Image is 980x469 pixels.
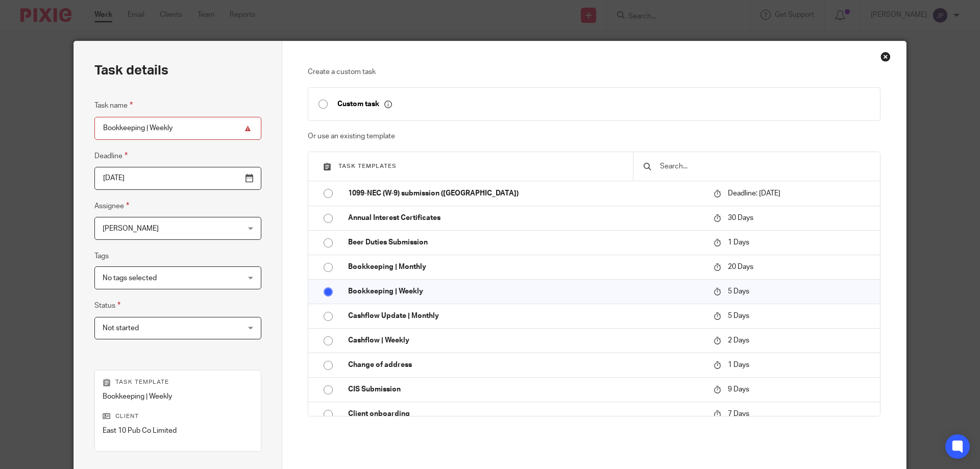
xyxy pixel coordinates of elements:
p: Cashflow Update | Monthly [348,311,703,321]
span: 7 Days [728,410,749,417]
span: 2 Days [728,337,749,344]
span: 5 Days [728,312,749,319]
p: Task template [103,378,253,386]
span: Deadline: [DATE] [728,190,780,197]
span: [PERSON_NAME] [103,225,159,232]
p: Create a custom task [308,67,881,77]
p: East 10 Pub Co Limited [103,426,253,436]
p: Client [103,412,253,421]
span: No tags selected [103,275,157,282]
label: Assignee [94,200,129,212]
p: Bookkeeping | Monthly [348,262,703,272]
input: Task name [94,117,261,140]
span: 20 Days [728,263,753,270]
label: Tags [94,251,109,261]
p: Change of address [348,360,703,370]
p: Or use an existing template [308,131,881,141]
div: Close this dialog window [880,52,891,62]
span: 1 Days [728,361,749,368]
p: Cashflow | Weekly [348,335,703,345]
span: 1 Days [728,239,749,246]
label: Status [94,300,120,311]
p: 1099-NEC (W-9) submission ([GEOGRAPHIC_DATA]) [348,188,703,199]
label: Deadline [94,150,128,162]
p: Client onboarding [348,409,703,419]
p: Bookkeeping | Weekly [348,286,703,297]
p: Bookkeeping | Weekly [103,391,253,402]
p: Custom task [337,100,392,109]
span: 9 Days [728,386,749,393]
p: Beer Duties Submission [348,237,703,248]
h2: Task details [94,62,168,79]
span: 5 Days [728,288,749,295]
input: Search... [659,161,870,172]
label: Task name [94,100,133,111]
span: Not started [103,325,139,332]
p: Annual Interest Certificates [348,213,703,223]
input: Pick a date [94,167,261,190]
p: CIS Submission [348,384,703,394]
span: Task templates [338,163,397,169]
span: 30 Days [728,214,753,221]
